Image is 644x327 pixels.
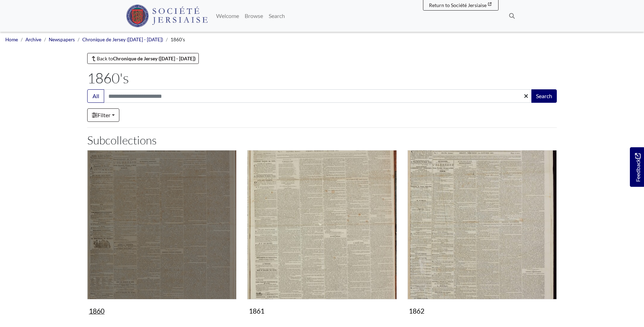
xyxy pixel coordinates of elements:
img: 1862 [407,150,557,299]
strong: Chronique de Jersey ([DATE] - [DATE]) [113,55,196,61]
a: Welcome [213,9,242,23]
a: 1860 1860 [87,150,237,318]
a: 1862 1862 [407,150,557,318]
a: Back toChronique de Jersey ([DATE] - [DATE]) [87,53,199,64]
a: Archive [25,37,41,42]
img: 1860 [87,150,237,299]
span: Return to Société Jersiaise [429,2,487,8]
a: Would you like to provide feedback? [630,147,644,187]
span: 1860's [171,37,185,42]
a: 1861 1861 [247,150,396,318]
button: Search [531,89,557,103]
h1: 1860's [87,70,557,87]
img: Société Jersiaise [126,5,208,27]
a: Société Jersiaise logo [126,3,208,29]
a: Home [5,37,18,42]
a: Newspapers [49,37,75,42]
a: Filter [87,108,119,122]
a: Search [266,9,288,23]
button: All [87,89,104,103]
input: Search this collection... [104,89,532,103]
a: Browse [242,9,266,23]
a: Chronique de Jersey ([DATE] - [DATE]) [82,37,163,42]
h2: Subcollections [87,133,557,147]
span: Feedback [633,153,642,182]
img: 1861 [247,150,396,299]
